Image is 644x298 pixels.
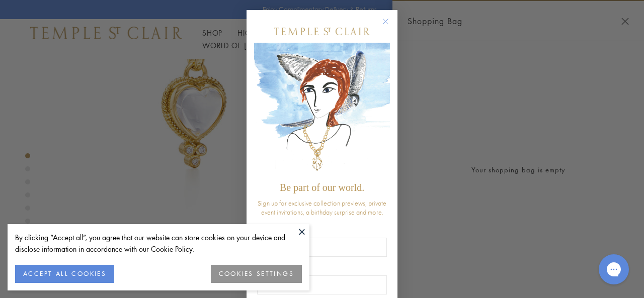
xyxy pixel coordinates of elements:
img: c4a9eb12-d91a-4d4a-8ee0-386386f4f338.jpeg [254,43,390,177]
input: Email [257,238,387,257]
button: COOKIES SETTINGS [211,265,302,283]
span: Sign up for exclusive collection previews, private event invitations, a birthday surprise and more. [258,198,386,217]
iframe: Gorgias live chat messenger [594,251,634,288]
button: ACCEPT ALL COOKIES [15,265,114,283]
button: Close dialog [384,20,397,33]
div: By clicking “Accept all”, you agree that our website can store cookies on your device and disclos... [15,232,302,255]
img: Temple St. Clair [274,28,370,35]
span: Be part of our world. [280,182,364,193]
